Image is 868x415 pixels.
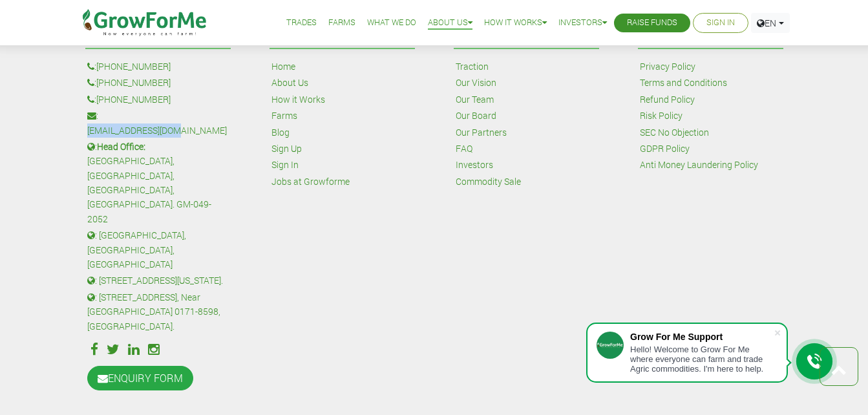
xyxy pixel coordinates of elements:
[456,109,496,123] a: Our Board
[271,125,290,140] a: Blog
[456,142,472,156] a: FAQ
[271,158,299,172] a: Sign In
[87,109,229,138] p: :
[428,16,472,30] a: About Us
[87,92,229,107] p: :
[367,16,416,30] a: What We Do
[630,345,774,374] div: Hello! Welcome to Grow For Me where everyone can farm and trade Agric commodities. I'm here to help.
[456,59,489,74] a: Traction
[87,76,229,90] p: :
[271,76,308,90] a: About Us
[640,158,758,172] a: Anti Money Laundering Policy
[96,92,171,107] a: [PHONE_NUMBER]
[286,16,317,30] a: Trades
[640,109,683,123] a: Risk Policy
[640,125,709,140] a: SEC No Objection
[271,175,350,189] a: Jobs at Growforme
[627,16,677,30] a: Raise Funds
[751,13,790,33] a: EN
[456,76,496,90] a: Our Vision
[87,366,193,390] a: ENQUIRY FORM
[87,123,227,138] a: [EMAIL_ADDRESS][DOMAIN_NAME]
[456,92,494,107] a: Our Team
[271,109,297,123] a: Farms
[87,140,229,226] p: : [GEOGRAPHIC_DATA], [GEOGRAPHIC_DATA], [GEOGRAPHIC_DATA], [GEOGRAPHIC_DATA]. GM-049-2052
[97,140,145,153] b: Head Office:
[640,92,695,107] a: Refund Policy
[271,142,302,156] a: Sign Up
[271,59,295,74] a: Home
[706,16,735,30] a: Sign In
[96,59,171,74] a: [PHONE_NUMBER]
[640,142,690,156] a: GDPR Policy
[484,16,547,30] a: How it Works
[630,332,774,342] div: Grow For Me Support
[456,175,521,189] a: Commodity Sale
[87,273,229,288] p: : [STREET_ADDRESS][US_STATE].
[328,16,355,30] a: Farms
[96,76,171,90] a: [PHONE_NUMBER]
[271,92,325,107] a: How it Works
[87,290,229,334] p: : [STREET_ADDRESS], Near [GEOGRAPHIC_DATA] 0171-8598, [GEOGRAPHIC_DATA].
[87,228,229,271] p: : [GEOGRAPHIC_DATA], [GEOGRAPHIC_DATA], [GEOGRAPHIC_DATA]
[640,59,695,74] a: Privacy Policy
[640,76,727,90] a: Terms and Conditions
[87,59,229,74] p: :
[558,16,607,30] a: Investors
[456,125,507,140] a: Our Partners
[456,158,493,172] a: Investors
